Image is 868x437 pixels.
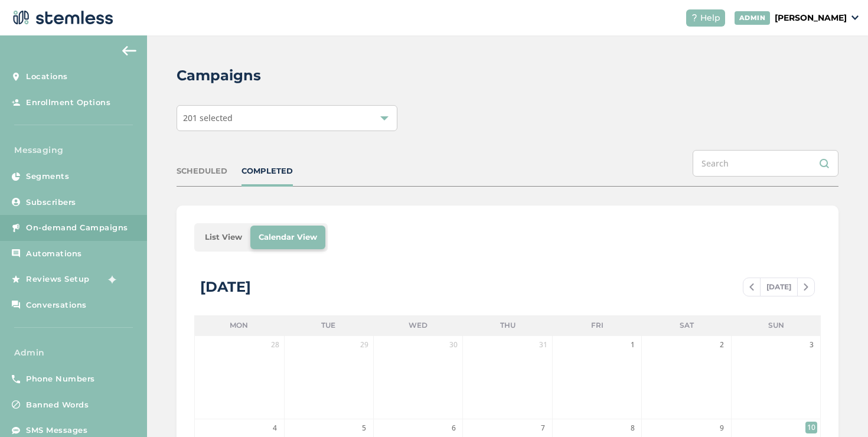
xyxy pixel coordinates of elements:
span: 1 [626,339,638,351]
div: [DATE] [200,276,251,298]
div: COMPLETED [242,165,293,177]
span: 3 [805,339,817,351]
span: 4 [269,422,281,434]
span: On-demand Campaigns [26,222,128,234]
li: Sun [731,315,821,335]
li: List View [197,226,250,249]
img: icon_down-arrow-small-66adaf34.svg [851,15,859,20]
li: Wed [373,315,463,335]
span: Locations [26,71,68,83]
span: Banned Words [26,399,89,411]
span: 7 [537,422,549,434]
div: SCHEDULED [177,165,227,177]
span: 30 [448,339,459,351]
span: 6 [448,422,459,434]
span: 2 [716,339,728,351]
span: 29 [358,339,370,351]
h2: Campaigns [177,65,261,86]
span: 9 [716,422,728,434]
span: Automations [26,248,82,260]
img: icon-chevron-right-bae969c5.svg [804,283,808,291]
span: Phone Numbers [26,373,95,385]
li: Fri [552,315,642,335]
img: icon-chevron-left-b8c47ebb.svg [749,283,754,291]
span: Segments [26,171,69,182]
span: SMS Messages [26,425,87,436]
li: Sat [642,315,732,335]
img: logo-dark-0685b13c.svg [9,6,113,30]
li: Thu [463,315,553,335]
span: 31 [537,339,549,351]
span: 28 [269,339,281,351]
span: Reviews Setup [26,273,90,285]
div: ADMIN [735,11,771,25]
span: Subscribers [26,197,76,208]
img: icon-help-white-03924b79.svg [691,14,698,21]
li: Mon [194,315,284,335]
img: glitter-stars-b7820f95.gif [99,268,122,291]
span: 10 [805,422,817,433]
p: [PERSON_NAME] [775,12,847,24]
span: Enrollment Options [26,97,110,109]
iframe: Chat Widget [809,380,868,437]
span: [DATE] [760,278,798,296]
span: 201 selected [183,112,233,123]
input: Search [693,150,838,177]
span: 8 [626,422,638,434]
span: Conversations [26,299,87,311]
img: icon-arrow-back-accent-c549486e.svg [122,46,136,56]
li: Calendar View [250,226,325,249]
li: Tue [284,315,374,335]
span: Help [700,12,720,24]
span: 5 [358,422,370,434]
